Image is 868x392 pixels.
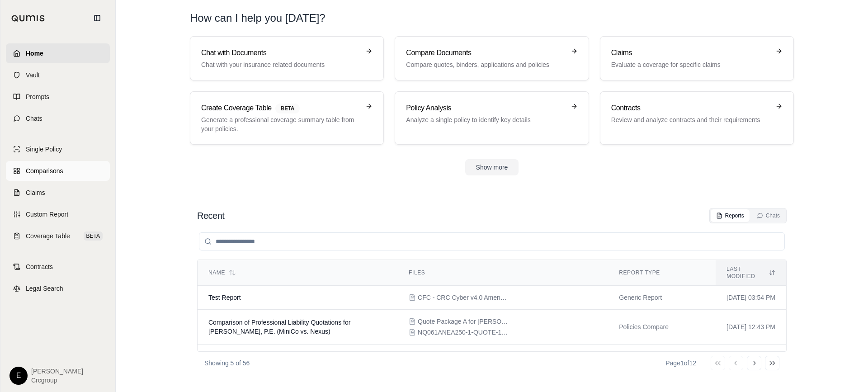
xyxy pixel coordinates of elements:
a: Create Coverage TableBETAGenerate a professional coverage summary table from your policies. [190,91,384,145]
a: Custom Report [6,204,110,224]
h3: Compare Documents [406,47,565,58]
img: Qumis Logo [11,15,45,22]
a: Vault [6,65,110,85]
span: Chats [26,114,42,123]
a: Legal Search [6,279,110,298]
a: Comparisons [6,161,110,181]
div: Last modified [726,265,775,280]
div: Name [208,269,387,276]
span: Comparisons [26,166,63,175]
div: Page 1 of 12 [665,359,696,368]
th: Files [398,260,608,286]
h3: Contracts [611,103,770,113]
button: Collapse sidebar [90,11,104,25]
h3: Claims [611,47,770,58]
a: Home [6,43,110,63]
h3: Policy Analysis [406,103,565,113]
span: Prompts [26,92,49,101]
p: Chat with your insurance related documents [201,60,360,69]
button: Chats [751,209,785,222]
a: Contracts [6,257,110,277]
td: [DATE] 12:43 PM [716,310,786,345]
span: Contracts [26,262,53,271]
p: Generate a professional coverage summary table from your policies. [201,115,360,133]
a: Coverage TableBETA [6,226,110,246]
span: Claims [26,188,45,197]
p: Review and analyze contracts and their requirements [611,115,770,124]
h2: Recent [197,209,224,222]
span: Coverage Table [26,231,70,241]
button: Show more [465,159,519,175]
a: Prompts [6,87,110,107]
p: Analyze a single policy to identify key details [406,115,565,124]
a: Chats [6,109,110,128]
span: Legal Search [26,284,63,293]
span: Test Report [208,294,241,301]
p: Compare quotes, binders, applications and policies [406,60,565,69]
span: Crcgroup [31,376,83,385]
a: Chat with DocumentsChat with your insurance related documents [190,36,384,80]
p: Evaluate a coverage for specific claims [611,60,770,69]
span: [PERSON_NAME] [31,367,83,376]
div: E [9,367,28,385]
a: ContractsReview and analyze contracts and their requirements [600,91,794,145]
td: [DATE] 02:08 PM [716,345,786,378]
a: Claims [6,183,110,203]
h1: How can I help you [DATE]? [190,11,794,25]
a: ClaimsEvaluate a coverage for specific claims [600,36,794,80]
a: Single Policy [6,139,110,159]
span: Comparison of Professional Liability Quotations for Frank L. Painter, P.E. (MiniCo vs. Nexus) [208,319,350,335]
td: Policies Compare [608,310,716,345]
td: Coverage Table [608,345,716,378]
a: Policy AnalysisAnalyze a single policy to identify key details [395,91,589,145]
h3: Chat with Documents [201,47,360,58]
span: NQ061ANEA250-1-QUOTE-190825134751541.pdf [418,328,508,337]
div: Reports [716,212,744,219]
span: Home [26,49,43,58]
span: Custom Report [26,210,68,219]
span: CFC - CRC Cyber v4.0 Amendatory Coverage List Document 6.6.2025.pdf [418,293,508,302]
span: BETA [275,104,300,113]
div: Chats [757,212,780,219]
th: Report Type [608,260,716,286]
a: Compare DocumentsCompare quotes, binders, applications and policies [395,36,589,80]
span: Quote Package A for Frank L. Painter, P.E..pdf [418,317,508,326]
p: Showing 5 of 56 [204,359,250,368]
span: Single Policy [26,145,62,154]
td: [DATE] 03:54 PM [716,286,786,310]
h3: Create Coverage Table [201,103,360,113]
td: Generic Report [608,286,716,310]
span: BETA [84,231,103,241]
button: Reports [711,209,750,222]
span: Vault [26,71,40,80]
